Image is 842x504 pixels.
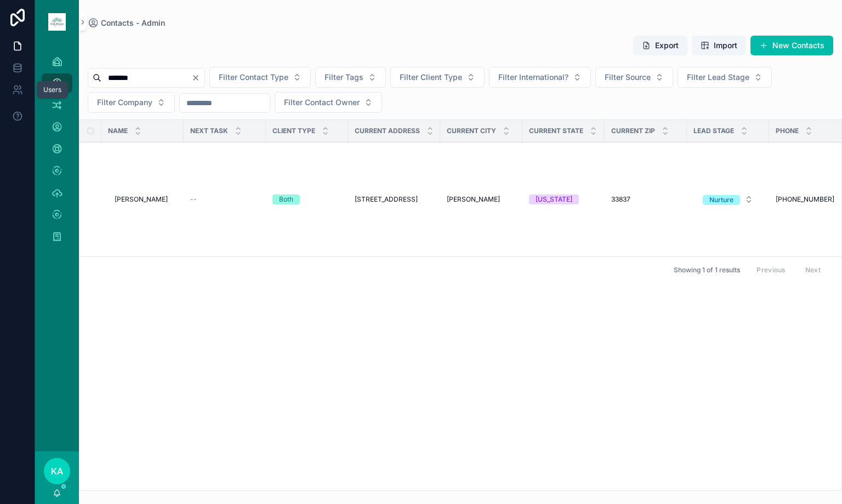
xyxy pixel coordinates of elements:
a: Contacts - Admin [88,18,165,28]
span: -- [190,195,197,204]
span: Next Task [190,127,228,135]
span: Current Address [355,127,420,135]
button: Select Button [390,67,485,88]
div: Nurture [709,195,733,205]
button: Clear [191,73,204,82]
span: Name [108,127,128,135]
span: Filter International? [498,72,568,83]
a: 33837 [611,195,680,204]
button: Select Button [275,92,382,113]
span: ‪[PHONE_NUMBER]‬ [776,195,834,204]
span: Filter Contact Type [219,72,288,83]
a: Select Button [693,189,763,210]
span: Showing 1 of 1 results [674,266,740,274]
span: Filter Source [605,72,651,83]
div: Users [43,85,61,94]
span: Current City [447,127,496,135]
span: Filter Client Type [400,72,462,83]
span: Filter Lead Stage [687,72,749,83]
span: Current State [529,127,583,135]
span: 33837 [611,195,630,204]
button: Select Button [209,67,311,88]
span: Filter Contact Owner [284,97,360,108]
button: Import [692,36,746,55]
div: scrollable content [35,44,79,261]
img: App logo [48,13,66,31]
span: Contacts - Admin [101,18,165,28]
a: [PERSON_NAME] [447,195,516,204]
span: KA [51,465,63,478]
button: Select Button [489,67,591,88]
span: Filter Company [97,97,152,108]
span: Client Type [272,127,315,135]
button: Select Button [315,67,386,88]
div: [US_STATE] [536,194,572,204]
button: Select Button [88,92,175,113]
a: [US_STATE] [529,194,598,204]
button: Select Button [595,67,673,88]
button: Select Button [678,67,772,88]
span: Filter Tags [325,72,363,83]
button: New Contacts [750,36,833,55]
button: Export [633,36,687,55]
a: [STREET_ADDRESS] [355,195,434,204]
a: [PERSON_NAME] [115,195,177,204]
div: Both [279,194,293,204]
span: Current Zip [611,127,655,135]
button: Select Button [694,190,762,209]
span: Lead Stage [693,127,734,135]
a: -- [190,195,259,204]
span: [STREET_ADDRESS] [355,195,418,204]
span: [PERSON_NAME] [447,195,500,204]
span: Phone [776,127,799,135]
span: Import [714,40,737,51]
span: [PERSON_NAME] [115,195,168,204]
a: Both [272,194,342,204]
